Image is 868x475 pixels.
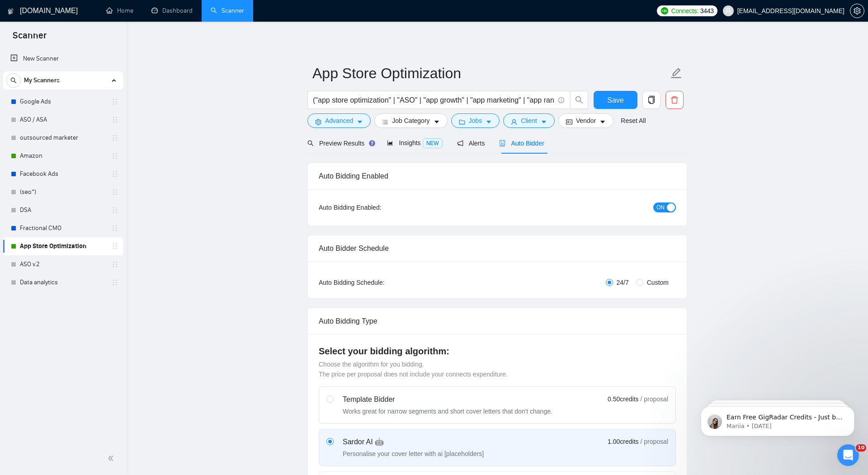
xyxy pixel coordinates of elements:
[307,140,314,146] span: search
[111,225,118,232] span: holder
[20,201,106,219] a: DSA
[641,395,668,404] span: / proposal
[20,147,106,165] a: Amazon
[20,219,106,237] a: Fractional CMO
[108,454,117,463] span: double-left
[503,113,555,128] button: userClientcaret-down
[3,71,123,292] li: My Scanners
[325,116,353,126] span: Advanced
[643,277,672,287] span: Custom
[457,140,463,146] span: notification
[665,91,684,109] button: delete
[20,93,106,111] a: Google Ads
[599,118,606,125] span: caret-down
[357,118,363,125] span: caret-down
[850,4,864,18] button: setting
[459,118,465,125] span: folder
[20,237,106,255] a: App Store Optimization
[313,94,554,106] input: Search Freelance Jobs...
[850,7,864,14] span: setting
[315,118,321,125] span: setting
[656,202,665,212] span: ON
[387,139,442,146] span: Insights
[837,444,859,466] iframe: Intercom live chat
[607,94,623,106] span: Save
[613,277,632,287] span: 24/7
[608,437,638,447] span: 1.00 credits
[211,7,244,14] a: searchScanner
[374,113,447,128] button: barsJob Categorycaret-down
[319,361,508,378] span: Choose the algorithm for you bidding. The price per proposal does not include your connects expen...
[368,139,376,147] div: Tooltip anchor
[423,138,443,148] span: NEW
[687,387,868,451] iframe: Intercom notifications message
[319,235,676,261] div: Auto Bidder Schedule
[642,91,660,109] button: copy
[319,345,676,357] h4: Select your bidding algorithm:
[566,118,572,125] span: idcard
[621,116,646,126] a: Reset All
[392,116,429,126] span: Job Category
[20,111,106,129] a: ASO / ASA
[558,97,564,103] span: info-circle
[725,8,731,14] span: user
[387,140,393,146] span: area-chart
[307,113,371,128] button: settingAdvancedcaret-down
[850,7,864,14] a: setting
[111,207,118,214] span: holder
[343,394,552,405] div: Template Bidder
[521,116,537,126] span: Client
[499,140,544,147] span: Auto Bidder
[457,140,485,147] span: Alerts
[343,449,484,458] div: Personalise your cover letter with ai [placeholders]
[20,255,106,273] a: ASO v.2
[111,134,118,141] span: holder
[151,7,193,14] a: dashboardDashboard
[111,188,118,196] span: holder
[10,50,116,68] a: New Scanner
[111,170,118,178] span: holder
[20,273,106,292] a: Data analytics
[643,96,660,104] span: copy
[343,437,484,447] div: Sardor AI 🤖
[312,62,669,85] input: Scanner name...
[24,71,60,89] span: My Scanners
[6,73,21,88] button: search
[570,91,588,109] button: search
[511,118,517,125] span: user
[641,437,668,446] span: / proposal
[111,116,118,123] span: holder
[434,118,440,125] span: caret-down
[469,116,482,126] span: Jobs
[111,279,118,286] span: holder
[7,77,20,84] span: search
[111,152,118,160] span: holder
[343,407,552,416] div: Works great for narrow segments and short cover letters that don't change.
[319,308,676,334] div: Auto Bidding Type
[319,202,438,212] div: Auto Bidding Enabled:
[541,118,547,125] span: caret-down
[319,277,438,287] div: Auto Bidding Schedule:
[608,394,638,404] span: 0.50 credits
[661,7,668,14] img: upwork-logo.png
[20,129,106,147] a: outsourced marketer
[499,140,505,146] span: robot
[576,116,596,126] span: Vendor
[558,113,613,128] button: idcardVendorcaret-down
[700,6,714,16] span: 3443
[666,96,683,104] span: delete
[106,7,133,14] a: homeHome
[319,163,676,189] div: Auto Bidding Enabled
[5,29,54,48] span: Scanner
[111,243,118,250] span: holder
[571,96,588,104] span: search
[671,6,698,16] span: Connects:
[20,183,106,201] a: (seo*)
[670,67,682,79] span: edit
[307,140,373,147] span: Preview Results
[111,98,118,105] span: holder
